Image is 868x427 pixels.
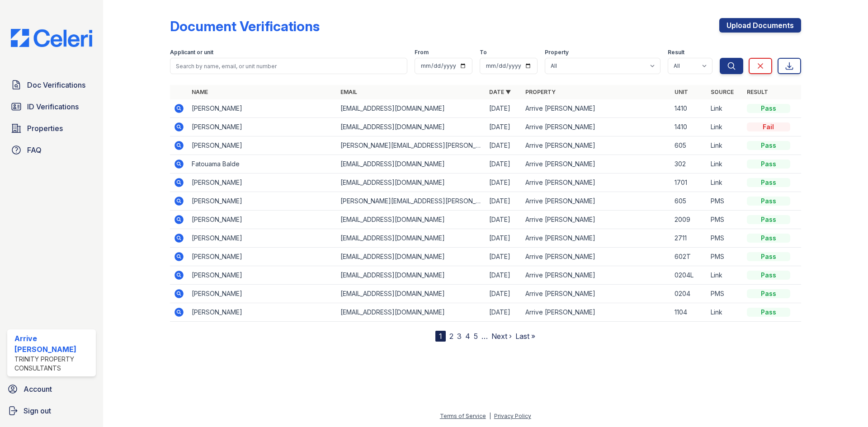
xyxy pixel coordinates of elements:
div: | [489,413,491,419]
td: [PERSON_NAME] [188,136,337,155]
label: Applicant or unit [170,49,213,56]
div: Fail [747,122,790,131]
a: Name [192,89,208,95]
td: Arrive [PERSON_NAME] [522,155,670,174]
img: CE_Logo_Blue-a8612792a0a2168367f1c8372b55b34899dd931a85d93a1a3d3e32e68fde9ad4.png [4,29,99,47]
div: Pass [747,197,790,206]
a: Sign out [4,402,99,420]
td: [DATE] [486,99,522,118]
td: 1410 [671,118,707,136]
span: FAQ [27,145,42,155]
a: FAQ [7,141,96,159]
td: [PERSON_NAME] [188,174,337,192]
div: Pass [747,271,790,280]
td: [PERSON_NAME] [188,192,337,211]
a: Property [525,89,556,95]
td: Arrive [PERSON_NAME] [522,174,670,192]
td: [DATE] [486,211,522,229]
label: From [415,49,429,56]
td: [PERSON_NAME] [188,211,337,229]
label: Property [545,49,569,56]
span: … [481,331,488,342]
div: 1 [435,331,446,342]
td: 1104 [671,303,707,322]
a: Email [340,89,357,95]
div: Pass [747,160,790,169]
td: Arrive [PERSON_NAME] [522,136,670,155]
td: [EMAIL_ADDRESS][DOMAIN_NAME] [337,285,486,303]
td: 0204L [671,266,707,285]
td: 1701 [671,174,707,192]
td: [EMAIL_ADDRESS][DOMAIN_NAME] [337,99,486,118]
span: Account [24,384,52,394]
td: 302 [671,155,707,174]
a: ID Verifications [7,98,96,116]
a: Result [747,89,768,95]
td: [EMAIL_ADDRESS][DOMAIN_NAME] [337,266,486,285]
td: Arrive [PERSON_NAME] [522,285,670,303]
div: Arrive [PERSON_NAME] [14,333,92,355]
td: [PERSON_NAME] [188,248,337,266]
td: PMS [707,211,743,229]
div: Pass [747,308,790,317]
label: Result [668,49,684,56]
td: [EMAIL_ADDRESS][DOMAIN_NAME] [337,118,486,136]
a: Upload Documents [719,18,801,33]
td: [PERSON_NAME] [188,118,337,136]
td: PMS [707,192,743,211]
td: [DATE] [486,229,522,248]
td: Link [707,174,743,192]
span: Doc Verifications [27,80,85,90]
a: 4 [465,332,470,341]
div: Pass [747,234,790,243]
td: Link [707,303,743,322]
td: [DATE] [486,155,522,174]
label: To [480,49,487,56]
td: PMS [707,248,743,266]
td: Arrive [PERSON_NAME] [522,229,670,248]
td: [DATE] [486,285,522,303]
span: Sign out [24,405,51,416]
td: 1410 [671,99,707,118]
a: Doc Verifications [7,76,96,94]
a: Terms of Service [440,413,486,419]
td: PMS [707,285,743,303]
td: [DATE] [486,118,522,136]
td: Arrive [PERSON_NAME] [522,303,670,322]
td: 605 [671,192,707,211]
td: Link [707,118,743,136]
a: 2 [449,332,453,341]
a: Date ▼ [489,89,511,95]
td: [EMAIL_ADDRESS][DOMAIN_NAME] [337,174,486,192]
a: Unit [675,89,688,95]
a: 5 [474,332,478,341]
span: ID Verifications [27,101,79,112]
td: Link [707,99,743,118]
td: Link [707,266,743,285]
td: 2009 [671,211,707,229]
td: [PERSON_NAME][EMAIL_ADDRESS][PERSON_NAME][DOMAIN_NAME] [337,192,486,211]
span: Properties [27,123,63,134]
div: Pass [747,104,790,113]
td: Arrive [PERSON_NAME] [522,118,670,136]
td: [DATE] [486,136,522,155]
td: Arrive [PERSON_NAME] [522,192,670,211]
td: [DATE] [486,192,522,211]
a: Source [711,89,734,95]
td: [EMAIL_ADDRESS][DOMAIN_NAME] [337,155,486,174]
td: [EMAIL_ADDRESS][DOMAIN_NAME] [337,211,486,229]
td: 2711 [671,229,707,248]
td: Arrive [PERSON_NAME] [522,99,670,118]
td: [PERSON_NAME] [188,303,337,322]
td: [EMAIL_ADDRESS][DOMAIN_NAME] [337,229,486,248]
div: Pass [747,252,790,261]
td: Arrive [PERSON_NAME] [522,211,670,229]
a: 3 [457,332,462,341]
td: Link [707,155,743,174]
td: 605 [671,136,707,155]
div: Trinity Property Consultants [14,355,92,373]
a: Properties [7,119,96,137]
td: PMS [707,229,743,248]
td: Arrive [PERSON_NAME] [522,266,670,285]
td: [PERSON_NAME] [188,99,337,118]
